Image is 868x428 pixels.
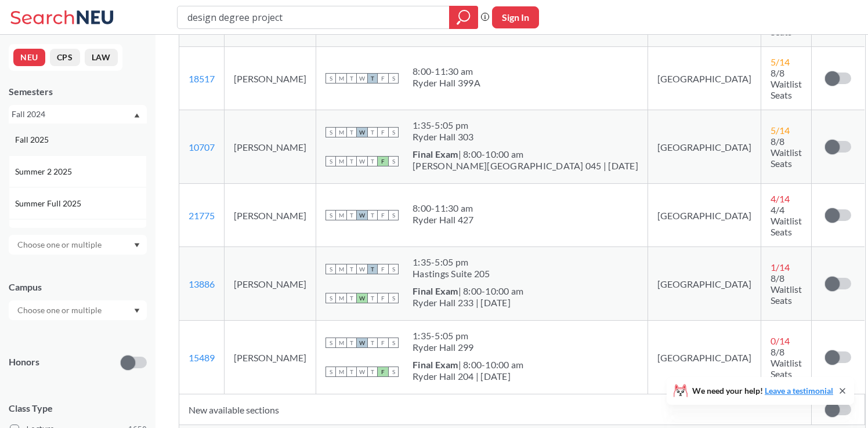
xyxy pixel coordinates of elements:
span: S [388,338,399,348]
a: 21775 [189,210,215,221]
a: 13886 [189,278,215,289]
span: 5 / 14 [771,125,790,136]
b: Final Exam [413,148,458,159]
span: F [378,293,388,303]
span: W [357,210,367,220]
div: 1:35 - 5:05 pm [413,119,474,131]
span: W [357,73,367,84]
span: W [357,127,367,137]
div: Dropdown arrow [9,235,147,255]
svg: Dropdown arrow [134,309,140,313]
span: F [378,264,388,274]
div: 8:00 - 11:30 am [413,202,474,214]
span: T [346,127,357,137]
a: Leave a testimonial [765,386,833,396]
span: F [378,73,388,84]
div: | 8:00-10:00 am [413,285,523,297]
span: 1 / 14 [771,262,790,273]
span: T [346,338,357,348]
button: LAW [85,49,118,66]
span: T [367,264,378,274]
div: Ryder Hall 233 | [DATE] [413,297,523,309]
span: T [346,156,357,166]
span: W [357,367,367,377]
span: W [357,338,367,348]
span: W [357,264,367,274]
span: F [378,127,388,137]
span: T [367,127,378,137]
div: Ryder Hall 204 | [DATE] [413,371,523,382]
span: 8/8 Waitlist Seats [771,273,802,306]
a: 10707 [189,142,215,153]
span: M [336,367,346,377]
span: S [388,367,399,377]
div: 8:00 - 11:30 am [413,66,480,77]
span: S [325,156,336,166]
span: T [367,73,378,84]
div: Ryder Hall 427 [413,214,474,226]
p: Honors [9,356,39,369]
span: We need your help! [692,387,833,395]
td: [GEOGRAPHIC_DATA] [648,110,761,184]
span: M [336,73,346,84]
input: Choose one or multiple [12,303,109,317]
td: [PERSON_NAME] [225,247,316,321]
td: [PERSON_NAME] [225,321,316,394]
span: S [388,264,399,274]
span: F [378,367,388,377]
a: 18517 [189,73,215,84]
span: S [325,293,336,303]
button: NEU [13,49,45,66]
div: 1:35 - 5:05 pm [413,330,474,342]
span: T [367,293,378,303]
span: T [367,367,378,377]
span: S [388,293,399,303]
span: 4/4 Waitlist Seats [771,204,802,237]
span: F [378,156,388,166]
td: [GEOGRAPHIC_DATA] [648,321,761,394]
span: 8/8 Waitlist Seats [771,136,802,169]
td: [PERSON_NAME] [225,47,316,110]
span: 0 / 14 [771,335,790,346]
div: [PERSON_NAME][GEOGRAPHIC_DATA] 045 | [DATE] [413,160,638,172]
div: Campus [9,281,147,293]
td: [PERSON_NAME] [225,110,316,184]
div: | 8:00-10:00 am [413,359,523,371]
span: 8/8 Waitlist Seats [771,346,802,379]
svg: Dropdown arrow [134,243,140,248]
td: [GEOGRAPHIC_DATA] [648,184,761,247]
div: 1:35 - 5:05 pm [413,256,490,268]
span: S [388,156,399,166]
span: S [325,73,336,84]
td: [PERSON_NAME] [225,184,316,247]
span: T [346,264,357,274]
span: S [388,127,399,137]
span: S [325,127,336,137]
span: Summer 2 2025 [15,165,74,178]
span: S [388,210,399,220]
div: Ryder Hall 303 [413,131,474,143]
span: 4 / 14 [771,193,790,204]
div: Hastings Suite 205 [413,268,490,280]
div: Semesters [9,85,147,98]
b: Final Exam [413,285,458,296]
div: | 8:00-10:00 am [413,148,638,160]
span: M [336,338,346,348]
span: T [346,73,357,84]
span: T [346,210,357,220]
span: S [325,264,336,274]
span: M [336,293,346,303]
span: M [336,264,346,274]
td: [GEOGRAPHIC_DATA] [648,247,761,321]
button: CPS [50,49,80,66]
svg: magnifying glass [457,9,471,26]
span: Fall 2025 [15,133,51,146]
span: S [325,210,336,220]
div: Ryder Hall 299 [413,342,474,353]
div: Ryder Hall 399A [413,77,480,89]
input: Choose one or multiple [12,238,109,252]
div: Dropdown arrow [9,300,147,320]
td: [GEOGRAPHIC_DATA] [648,47,761,110]
b: Final Exam [413,359,458,370]
span: 8/8 Waitlist Seats [771,67,802,100]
